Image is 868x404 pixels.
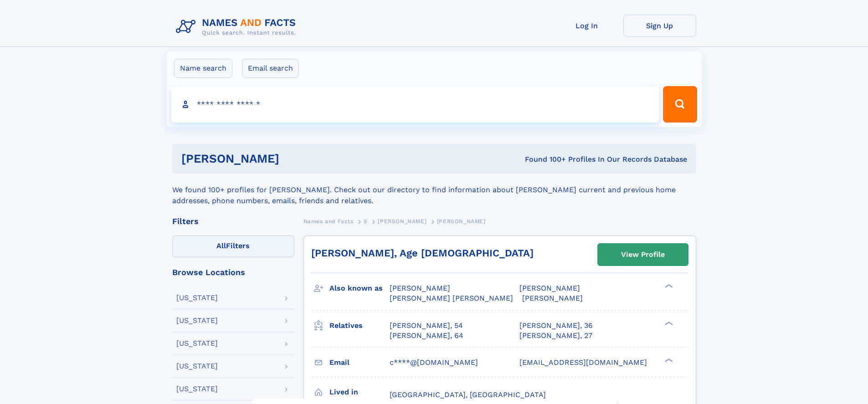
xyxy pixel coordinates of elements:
[437,218,486,225] span: [PERSON_NAME]
[176,294,218,302] div: [US_STATE]
[621,244,665,265] div: View Profile
[176,317,218,324] div: [US_STATE]
[171,86,659,123] input: search input
[390,331,463,341] a: [PERSON_NAME], 64
[623,15,696,37] a: Sign Up
[402,154,687,164] div: Found 100+ Profiles In Our Records Database
[216,241,226,250] span: All
[329,384,390,400] h3: Lived in
[176,340,218,347] div: [US_STATE]
[522,294,583,302] span: [PERSON_NAME]
[172,15,303,39] img: Logo Names and Facts
[663,320,673,326] div: ❯
[519,284,580,292] span: [PERSON_NAME]
[378,215,426,227] a: [PERSON_NAME]
[172,235,294,257] label: Filters
[550,15,623,37] a: Log In
[598,244,688,266] a: View Profile
[329,355,390,370] h3: Email
[390,284,450,292] span: [PERSON_NAME]
[519,331,592,341] a: [PERSON_NAME], 27
[176,363,218,370] div: [US_STATE]
[176,385,218,393] div: [US_STATE]
[329,281,390,296] h3: Also known as
[519,358,647,367] span: [EMAIL_ADDRESS][DOMAIN_NAME]
[172,174,696,206] div: We found 100+ profiles for [PERSON_NAME]. Check out our directory to find information about [PERS...
[181,153,402,164] h1: [PERSON_NAME]
[519,321,593,331] a: [PERSON_NAME], 36
[663,86,697,123] button: Search Button
[378,218,426,225] span: [PERSON_NAME]
[663,283,673,289] div: ❯
[390,321,463,331] a: [PERSON_NAME], 54
[303,215,354,227] a: Names and Facts
[172,268,294,276] div: Browse Locations
[390,294,513,302] span: [PERSON_NAME] [PERSON_NAME]
[242,59,299,78] label: Email search
[311,247,534,259] a: [PERSON_NAME], Age [DEMOGRAPHIC_DATA]
[174,59,232,78] label: Name search
[364,215,368,227] a: S
[329,318,390,333] h3: Relatives
[172,217,294,225] div: Filters
[390,390,546,399] span: [GEOGRAPHIC_DATA], [GEOGRAPHIC_DATA]
[663,357,673,363] div: ❯
[364,218,368,225] span: S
